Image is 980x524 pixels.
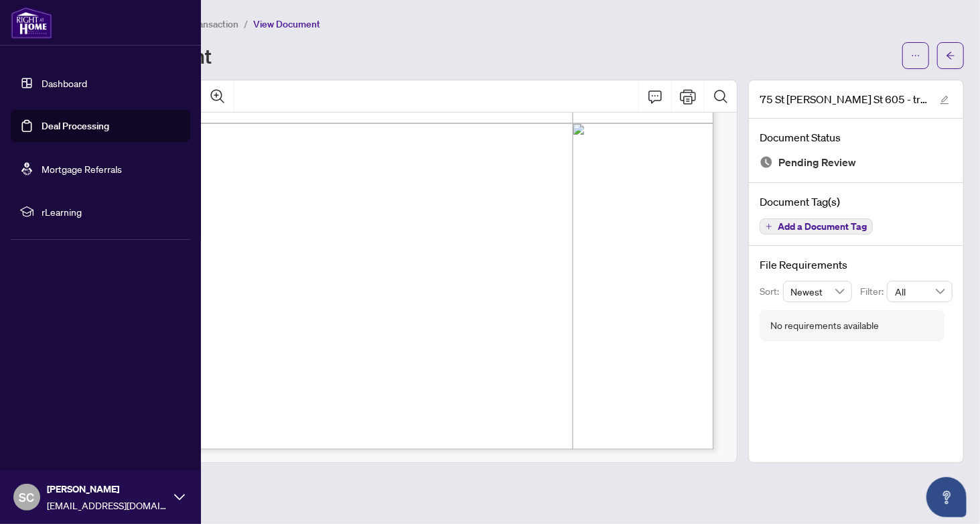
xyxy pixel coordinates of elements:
div: No requirements available [770,318,879,333]
p: Sort: [760,284,783,299]
span: [PERSON_NAME] [47,482,167,497]
img: logo [11,7,52,39]
span: View Document [253,18,320,30]
span: Add a Document Tag [778,222,867,231]
span: [EMAIL_ADDRESS][DOMAIN_NAME] [47,498,167,513]
span: All [895,281,944,302]
p: Filter: [860,284,887,299]
h4: Document Status [760,129,953,145]
h4: File Requirements [760,257,953,273]
a: Dashboard [42,77,87,89]
span: ellipsis [911,51,920,60]
span: View Transaction [167,18,238,30]
span: Newest [791,281,845,302]
li: / [244,16,248,31]
span: plus [766,223,772,230]
span: 75 St [PERSON_NAME] St 605 - trade sheet - [PERSON_NAME] to Review.pdf [760,91,927,107]
span: rLearning [42,204,181,219]
span: edit [940,95,949,105]
img: Document Status [760,155,773,169]
span: SC [19,488,35,507]
span: Pending Review [778,153,856,172]
button: Open asap [926,477,967,517]
h4: Document Tag(s) [760,194,953,210]
span: arrow-left [946,51,955,60]
a: Deal Processing [42,120,109,132]
button: Add a Document Tag [760,218,873,235]
a: Mortgage Referrals [42,163,122,175]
